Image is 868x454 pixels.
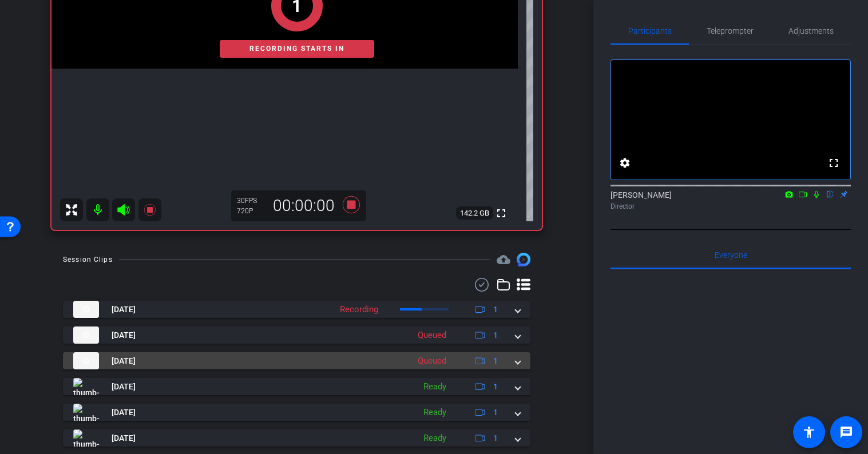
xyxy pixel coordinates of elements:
[63,301,530,318] mat-expansion-panel-header: thumb-nail[DATE]Recording1
[412,329,452,342] div: Queued
[493,432,498,444] span: 1
[220,40,374,58] div: Recording starts in
[517,253,530,266] img: Session clips
[497,253,510,266] span: Destinations for your clips
[611,189,851,212] div: [PERSON_NAME]
[63,326,530,344] mat-expansion-panel-header: thumb-nail[DATE]Queued1
[715,251,747,259] span: Everyone
[707,27,754,35] span: Teleprompter
[827,156,841,170] mat-icon: fullscreen
[73,352,99,369] img: thumb-nail
[493,329,498,341] span: 1
[412,355,452,368] div: Queued
[112,304,136,316] span: [DATE]
[823,189,837,199] mat-icon: flip
[112,407,136,419] span: [DATE]
[418,406,452,419] div: Ready
[63,429,530,447] mat-expansion-panel-header: thumb-nail[DATE]Ready1
[112,432,136,444] span: [DATE]
[418,432,452,445] div: Ready
[73,429,99,447] img: thumb-nail
[628,27,672,35] span: Participants
[497,253,510,266] mat-icon: cloud_upload
[611,201,851,212] div: Director
[112,355,136,367] span: [DATE]
[63,404,530,421] mat-expansion-panel-header: thumb-nail[DATE]Ready1
[112,381,136,393] span: [DATE]
[334,303,384,316] div: Recording
[73,378,99,395] img: thumb-nail
[418,380,452,393] div: Ready
[493,407,498,419] span: 1
[493,381,498,393] span: 1
[73,326,99,344] img: thumb-nail
[788,27,834,35] span: Adjustments
[493,304,498,316] span: 1
[839,425,853,439] mat-icon: message
[618,156,632,170] mat-icon: settings
[73,404,99,421] img: thumb-nail
[73,301,99,318] img: thumb-nail
[63,352,530,369] mat-expansion-panel-header: thumb-nail[DATE]Queued1
[493,355,498,367] span: 1
[112,329,136,341] span: [DATE]
[63,378,530,395] mat-expansion-panel-header: thumb-nail[DATE]Ready1
[63,254,113,265] div: Session Clips
[802,425,816,439] mat-icon: accessibility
